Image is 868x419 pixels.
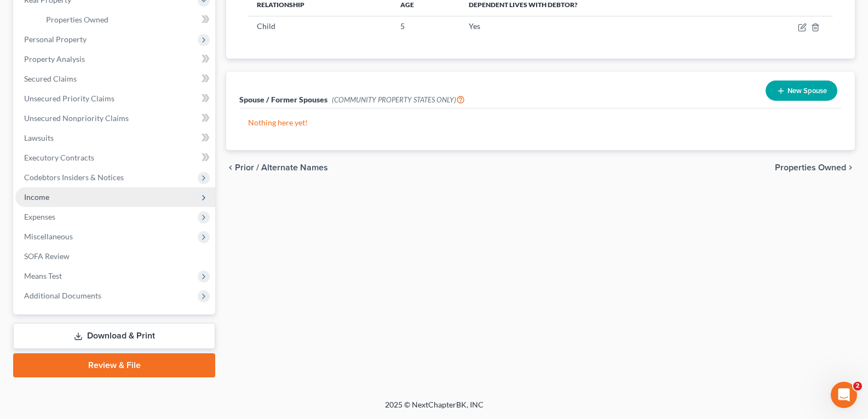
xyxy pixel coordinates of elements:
[18,256,171,288] div: We’ll continue monitoring this closely and will share updates as soon as more information is avai...
[15,246,215,266] a: SOFA Review
[248,117,833,128] p: Nothing here yet!
[15,69,215,89] a: Secured Claims
[15,89,215,108] a: Unsecured Priority Claims
[853,382,862,391] span: 2
[26,193,171,223] li: Wait at least before attempting again (to allow MFA to reset on the court’s site)
[53,5,124,14] h1: [PERSON_NAME]
[31,6,49,24] img: Profile image for Emma
[18,302,104,309] div: [PERSON_NAME] • 3h ago
[15,108,215,128] a: Unsecured Nonpriority Claims
[24,192,49,202] span: Income
[7,4,28,25] button: go back
[70,335,78,344] button: Start recording
[188,331,205,348] button: Send a message…
[9,312,210,331] textarea: Message…
[122,399,746,419] div: 2025 © NextChapterBK, INC
[18,142,171,175] div: If you encounter an error when filing, please take the following steps before trying to file again:
[26,180,171,191] li: Refresh your browser
[24,232,73,241] span: Miscellaneous
[24,133,54,142] span: Lawsuits
[239,95,327,104] span: Spouse / Former Spouses
[9,39,210,324] div: Emma says…
[460,16,737,37] td: Yes
[226,163,328,172] button: chevron_left Prior / Alternate Names
[24,212,55,221] span: Expenses
[18,229,171,250] div: If these filings are urgent, please file directly with the court.
[18,46,122,55] b: Important Filing Update
[24,251,70,261] span: SOFA Review
[226,163,235,172] i: chevron_left
[775,163,846,172] span: Properties Owned
[37,10,215,30] a: Properties Owned
[46,15,108,24] span: Properties Owned
[13,323,215,349] a: Download & Print
[74,193,139,202] b: 10 full minutes
[18,62,171,137] div: Our team has been actively rolling out updates to address issues associated with the recent MFA u...
[24,94,114,103] span: Unsecured Priority Claims
[775,163,855,172] button: Properties Owned chevron_right
[53,14,131,25] p: Active in the last 15m
[831,382,857,408] iframe: Intercom live chat
[171,4,192,25] button: Home
[24,291,101,300] span: Additional Documents
[235,163,328,172] span: Prior / Alternate Names
[17,335,26,344] button: Upload attachment
[248,16,391,37] td: Child
[35,335,43,344] button: Emoji picker
[846,163,855,172] i: chevron_right
[24,113,129,123] span: Unsecured Nonpriority Claims
[24,54,85,64] span: Property Analysis
[15,49,215,69] a: Property Analysis
[24,271,62,280] span: Means Test
[24,35,87,44] span: Personal Property
[9,39,180,300] div: Important Filing UpdateOur team has been actively rolling out updates to address issues associate...
[15,148,215,168] a: Executory Contracts
[24,74,77,83] span: Secured Claims
[332,95,465,104] span: (COMMUNITY PROPERTY STATES ONLY)
[24,173,124,182] span: Codebtors Insiders & Notices
[52,335,61,344] button: Gif picker
[392,16,460,37] td: 5
[13,353,215,377] a: Review & File
[15,128,215,148] a: Lawsuits
[766,81,837,101] button: New Spouse
[192,4,212,24] div: Close
[24,153,94,162] span: Executory Contracts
